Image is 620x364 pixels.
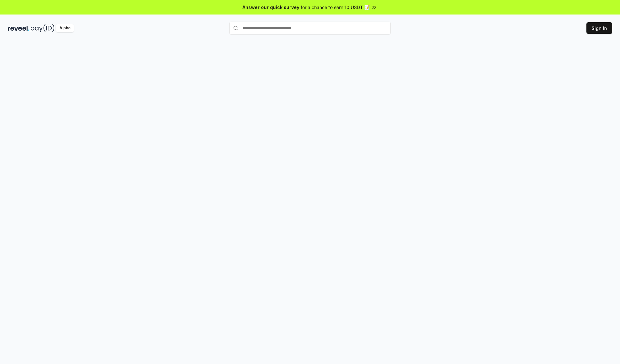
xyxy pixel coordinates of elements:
span: for a chance to earn 10 USDT 📝 [301,4,370,11]
img: reveel_dark [8,24,29,32]
button: Sign In [586,22,612,34]
img: pay_id [31,24,55,32]
div: Alpha [56,24,74,32]
span: Answer our quick survey [243,4,299,11]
